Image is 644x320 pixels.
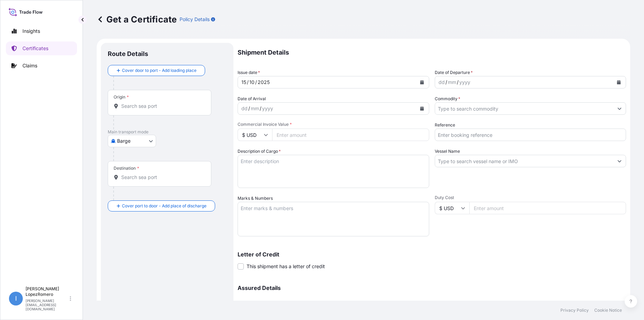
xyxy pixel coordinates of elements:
div: month, [250,104,260,113]
p: Assured Details [238,285,626,291]
span: Primary Assured [238,299,273,306]
div: month, [249,78,255,86]
label: Commodity [435,95,460,102]
span: Date of Departure [435,69,473,76]
p: Policy Details [180,16,210,23]
button: Cover port to door - Add place of discharge [108,200,215,211]
button: Show suggestions [613,155,626,167]
p: Shipment Details [238,43,626,62]
span: Cover door to port - Add loading place [122,67,196,74]
div: / [445,78,447,86]
p: Letter of Credit [238,252,626,257]
a: Certificates [6,41,77,55]
button: Calendar [416,103,427,114]
input: Enter amount [469,202,626,214]
label: Named Assured [435,299,466,306]
input: Type to search vessel name or IMO [435,155,614,167]
a: Insights [6,24,77,38]
span: Duty Cost [435,195,626,200]
div: year, [459,78,471,86]
p: Route Details [108,50,148,58]
div: day, [438,78,445,86]
a: Privacy Policy [560,308,589,313]
span: Issue date [238,69,260,76]
input: Destination [121,174,203,181]
p: Main transport mode [108,129,227,135]
input: Enter booking reference [435,129,626,141]
div: day, [241,104,248,113]
button: Show suggestions [613,102,626,115]
button: Select transport [108,135,156,147]
div: Destination [114,166,139,171]
div: / [260,104,261,113]
input: Origin [121,103,203,110]
span: Cover port to door - Add place of discharge [122,203,206,209]
div: year, [261,104,274,113]
button: Calendar [613,77,624,88]
p: Certificates [22,45,48,52]
div: / [457,78,459,86]
label: Description of Cargo [238,148,281,155]
div: month, [447,78,457,86]
div: year, [257,78,270,86]
p: [PERSON_NAME][EMAIL_ADDRESS][DOMAIN_NAME] [26,299,68,311]
input: Enter amount [272,129,429,141]
label: Vessel Name [435,148,460,155]
span: Barge [117,138,131,144]
label: Marks & Numbers [238,195,273,202]
div: day, [241,78,247,86]
span: Commercial Invoice Value [238,122,429,127]
span: Date of Arrival [238,95,266,102]
label: Reference [435,122,455,129]
span: I [15,295,17,302]
a: Cookie Notice [594,308,622,313]
button: Calendar [416,77,427,88]
input: Type to search commodity [435,102,614,115]
button: Cover door to port - Add loading place [108,65,205,76]
div: / [255,78,257,86]
div: / [247,78,249,86]
span: This shipment has a letter of credit [247,263,325,270]
p: Insights [22,28,40,35]
div: / [248,104,250,113]
div: Origin [114,94,129,100]
p: Claims [22,62,37,69]
p: [PERSON_NAME] LopezRomero [26,286,68,297]
p: Get a Certificate [97,14,177,25]
a: Claims [6,59,77,73]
